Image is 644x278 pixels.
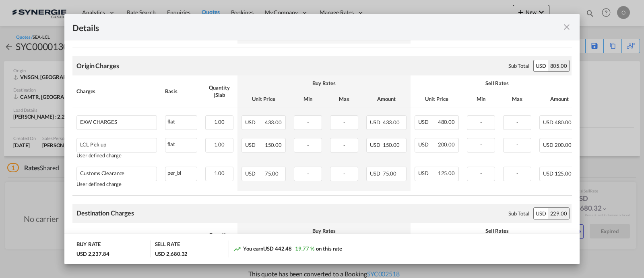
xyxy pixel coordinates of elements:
[418,170,437,176] span: USD
[8,8,490,17] body: Editor, editor5
[508,62,529,69] div: Sub Total
[480,141,482,148] span: -
[8,22,490,30] p: La france: 11.23 cbm * 10.5 cad + 35% FSC = 159.18 CAD
[555,142,572,148] span: 200.00
[245,170,264,177] span: USD
[205,231,233,246] div: Quantity | Slab
[242,227,407,234] div: Buy Rates
[370,142,382,148] span: USD
[555,170,572,177] span: 125.00
[326,91,362,107] th: Max
[205,84,233,98] div: Quantity | Slab
[411,91,463,107] th: Unit Price
[383,142,400,148] span: 150.00
[8,8,490,17] p: Everok rates: [URL][DOMAIN_NAME]
[245,119,264,125] span: USD
[80,170,124,176] div: Customs Clearance
[543,142,553,148] span: USD
[80,119,117,125] div: EXW CHARGES
[463,91,499,107] th: Min
[165,88,197,95] div: Basis
[265,119,282,125] span: 433.00
[8,36,490,61] p: 1 hour free for loading (unloading), 125.00$ / per extra hour Subject to VGM weighing and transmi...
[233,245,342,253] div: You earn on this rate
[534,208,548,219] div: USD
[548,208,569,219] div: 229.00
[438,170,455,176] span: 125.00
[76,250,109,257] div: USD 2,237.84
[415,79,580,87] div: Sell Rates
[290,91,326,107] th: Min
[155,250,188,257] div: USD 2,680.32
[418,141,437,148] span: USD
[237,91,290,107] th: Unit Price
[307,170,309,177] span: -
[76,153,157,159] div: User defined charge
[343,119,345,125] span: -
[265,170,279,177] span: 75.00
[535,91,584,107] th: Amount
[555,119,572,125] span: 480.00
[307,119,309,125] span: -
[165,167,197,177] div: per_bl
[370,119,382,125] span: USD
[265,142,282,148] span: 150.00
[543,170,553,177] span: USD
[8,67,123,73] strong: —---------------------------------------------------------------
[362,91,411,107] th: Amount
[76,181,157,187] div: User defined charge
[534,60,548,71] div: USD
[343,170,345,177] span: -
[64,14,580,264] md-dialog: Port of Loading ...
[76,240,101,250] div: BUY RATE
[233,245,241,253] md-icon: icon-trending-up
[155,240,180,250] div: SELL RATE
[516,141,518,148] span: -
[499,91,535,107] th: Max
[415,227,580,234] div: Sell Rates
[80,142,106,148] div: LCL Pick up
[8,8,490,30] body: Editor, editor6
[165,138,197,148] div: flat
[8,22,490,30] p: Pick-up location : [STREET_ADDRESS][PERSON_NAME]
[242,79,407,87] div: Buy Rates
[480,170,482,176] span: -
[438,119,455,125] span: 480.00
[516,119,518,125] span: -
[263,245,292,252] span: USD 442.48
[370,170,382,177] span: USD
[165,116,197,126] div: flat
[76,209,134,217] div: Destination Charges
[76,88,157,95] div: Charges
[383,119,400,125] span: 433.00
[214,119,225,125] span: 1.00
[72,22,522,32] div: Details
[8,80,50,86] strong: E Manifest (ACI):
[245,142,264,148] span: USD
[383,170,397,177] span: 75.00
[548,60,569,71] div: 805.00
[214,170,225,176] span: 1.00
[76,61,119,70] div: Origin Charges
[438,141,455,148] span: 200.00
[214,141,225,148] span: 1.00
[343,142,345,148] span: -
[295,245,314,252] span: 19.77 %
[508,210,529,217] div: Sub Total
[418,119,437,125] span: USD
[307,142,309,148] span: -
[516,170,518,176] span: -
[8,9,47,15] strong: Origin Charges:
[543,119,553,125] span: USD
[480,119,482,125] span: -
[562,22,572,32] md-icon: icon-close fg-AAA8AD m-0 cursor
